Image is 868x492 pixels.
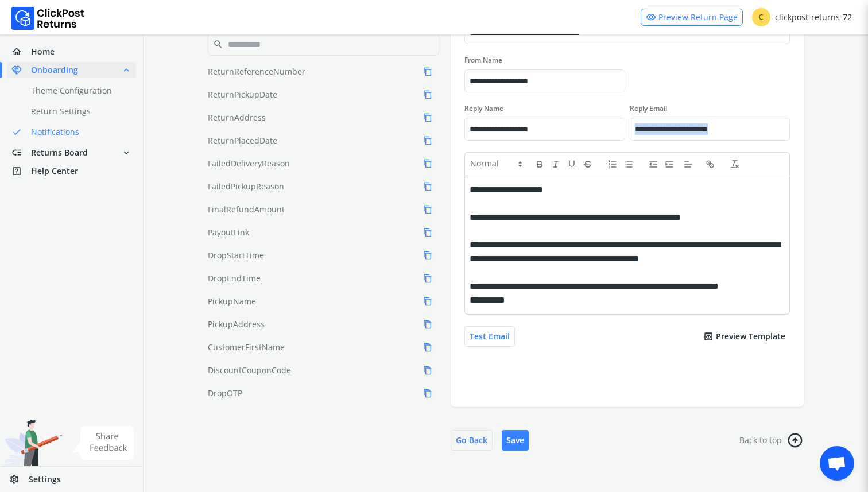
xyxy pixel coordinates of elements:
span: content_copy [423,249,432,262]
div: clickpost-returns-72 [752,8,852,26]
span: C [752,8,770,26]
span: Back to top [739,435,782,446]
div: Open chat [820,446,854,481]
label: Reply Name [464,104,625,113]
a: help_centerHelp Center [7,163,136,179]
img: Logo [11,7,84,30]
button: indent: +1 [664,157,680,171]
span: visibility [646,9,656,25]
button: underline [567,157,583,171]
a: visibilityPreview Return Page [641,9,743,26]
span: DropEndTime [208,273,261,284]
button: italic [551,157,567,171]
span: content_copy [423,272,432,285]
span: Settings [29,474,61,485]
span: done [11,124,22,140]
span: content_copy [423,65,432,79]
span: content_copy [423,317,432,331]
span: FinalRefundAmount [208,204,285,215]
span: ReturnPickupDate [208,89,277,100]
span: Returns Board [31,147,88,158]
span: content_copy [423,111,432,125]
span: content_copy [423,157,432,171]
span: low_priority [11,145,31,161]
span: arrow_circle_right [785,432,805,449]
button: indent: -1 [648,157,664,171]
button: Save [502,430,529,451]
span: expand_less [121,62,131,78]
span: FailedPickupReason [208,181,284,192]
span: PickupName [208,296,256,307]
button: link [705,157,721,171]
label: From Name [464,56,625,65]
a: homeHome [7,44,136,60]
span: content_copy [423,363,432,377]
span: Onboarding [31,64,78,76]
span: CustomerFirstName [208,342,285,353]
span: PayoutLink [208,227,249,238]
button: Test Email [464,326,515,347]
button: clean [730,157,746,171]
span: expand_more [121,145,131,161]
span: ReturnAddress [208,112,266,123]
span: ReturnPlacedDate [208,135,277,146]
button: list: bullet [623,157,640,171]
span: DropOTP [208,388,242,399]
a: Theme Configuration [7,83,150,99]
span: content_copy [423,340,432,354]
a: doneNotifications [7,124,150,140]
span: content_copy [423,180,432,193]
a: Back to toparrow_circle_right [739,430,804,451]
button: Go Back [451,430,493,451]
span: DropStartTime [208,250,264,261]
span: content_copy [423,88,432,102]
span: help_center [11,163,31,179]
img: share feedback [72,426,134,460]
span: ReturnReferenceNumber [208,66,305,78]
span: content_copy [423,295,432,308]
button: bold [534,157,551,171]
span: content_copy [423,134,432,148]
span: Help Center [31,165,78,177]
button: previewPreview Template [699,326,790,347]
span: FailedDeliveryReason [208,158,290,169]
button: list: ordered [607,157,623,171]
span: preview [703,328,714,344]
span: settings [9,471,29,487]
span: PickupAddress [208,319,265,330]
a: Return Settings [7,103,150,119]
button: strike [583,157,599,171]
span: DiscountCouponCode [208,365,291,376]
span: home [11,44,31,60]
span: content_copy [423,226,432,239]
span: content_copy [423,203,432,216]
span: content_copy [423,386,432,400]
label: Reply Email [630,104,790,113]
span: search [213,36,223,52]
span: handshake [11,62,31,78]
span: Home [31,46,55,57]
